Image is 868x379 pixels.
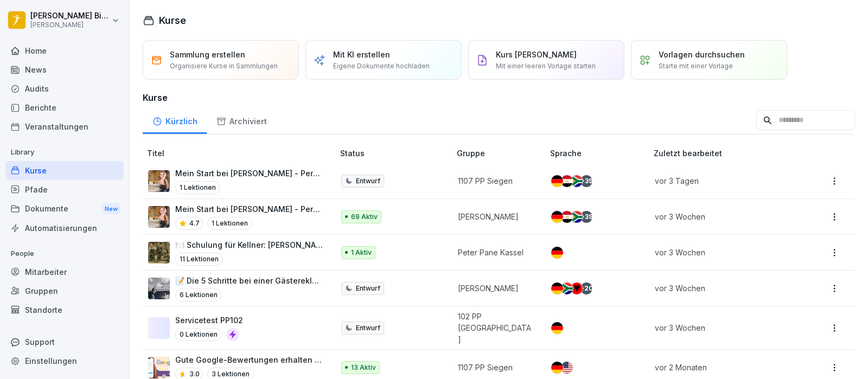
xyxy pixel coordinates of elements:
[207,106,276,134] a: Archiviert
[5,332,124,351] div: Support
[5,60,124,79] a: News
[496,49,577,60] p: Kurs [PERSON_NAME]
[148,170,170,192] img: aaay8cu0h1hwaqqp9269xjan.png
[340,147,452,159] p: Status
[458,311,533,345] p: 102 PP [GEOGRAPHIC_DATA]
[189,369,200,379] p: 3.0
[654,147,803,159] p: Zuletzt bearbeitet
[5,199,124,219] a: DokumenteNew
[175,239,323,250] p: 🍽️ Schulung für Kellner: [PERSON_NAME]
[571,282,583,294] img: al.svg
[351,248,372,258] p: 1 Aktiv
[457,147,546,159] p: Gruppe
[189,219,200,228] p: 4.7
[458,362,533,373] p: 1107 PP Siegen
[5,117,124,136] a: Veranstaltungen
[5,300,124,319] a: Standorte
[458,175,533,187] p: 1107 PP Siegen
[561,362,573,374] img: us.svg
[580,175,592,187] div: + 39
[5,281,124,300] a: Gruppen
[175,168,323,179] p: Mein Start bei [PERSON_NAME] - Personalfragebogen
[5,161,124,180] a: Kurse
[551,211,563,223] img: de.svg
[175,314,243,326] p: Servicetest PP102
[175,181,220,194] p: 1 Lektionen
[148,357,170,378] img: iwscqm9zjbdjlq9atufjsuwv.png
[5,79,124,98] a: Audits
[170,61,278,71] p: Organisiere Kurse in Sammlungen
[148,278,170,299] img: oxsac4sd6q4ntjxav4mftrwt.png
[143,91,855,104] h3: Kurse
[655,322,790,333] p: vor 3 Wochen
[5,144,124,161] p: Library
[561,211,573,223] img: eg.svg
[148,206,170,228] img: aaay8cu0h1hwaqqp9269xjan.png
[5,262,124,281] a: Mitarbeiter
[458,211,533,222] p: [PERSON_NAME]
[102,203,120,215] div: New
[5,219,124,237] a: Automatisierungen
[356,176,380,186] p: Entwurf
[175,253,223,266] p: 11 Lektionen
[580,282,592,294] div: + 20
[351,363,376,372] p: 13 Aktiv
[5,41,124,60] a: Home
[30,21,110,29] p: [PERSON_NAME]
[659,61,733,71] p: Starte mit einer Vorlage
[458,247,533,258] p: Peter Pane Kassel
[143,106,207,134] a: Kürzlich
[207,217,252,230] p: 1 Lektionen
[356,323,380,333] p: Entwurf
[659,49,745,60] p: Vorlagen durchsuchen
[655,282,790,294] p: vor 3 Wochen
[30,11,110,21] p: [PERSON_NAME] Bierstedt
[496,61,596,71] p: Mit einer leeren Vorlage starten
[551,282,563,294] img: de.svg
[551,362,563,374] img: de.svg
[175,354,323,365] p: Gute Google-Bewertungen erhalten 🌟
[159,13,186,28] h1: Kurse
[571,175,583,187] img: za.svg
[356,284,380,293] p: Entwurf
[175,275,323,286] p: 📝 Die 5 Schritte bei einer Gästereklamation
[5,351,124,370] a: Einstellungen
[175,328,222,341] p: 0 Lektionen
[5,199,124,219] div: Dokumente
[655,211,790,222] p: vor 3 Wochen
[175,203,323,215] p: Mein Start bei [PERSON_NAME] - Personalfragebogen
[333,49,390,60] p: Mit KI erstellen
[571,211,583,223] img: za.svg
[561,175,573,187] img: eg.svg
[175,288,222,301] p: 6 Lektionen
[170,49,245,60] p: Sammlung erstellen
[333,61,430,71] p: Eigene Dokumente hochladen
[5,98,124,117] a: Berichte
[551,247,563,259] img: de.svg
[561,282,573,294] img: za.svg
[580,211,592,223] div: + 39
[655,247,790,258] p: vor 3 Wochen
[551,322,563,334] img: de.svg
[5,180,124,199] a: Pfade
[655,175,790,187] p: vor 3 Tagen
[147,147,336,159] p: Titel
[148,242,170,264] img: c6pxyn0tmrqwj4a1jbcqb86l.png
[458,282,533,294] p: [PERSON_NAME]
[5,245,124,262] p: People
[551,175,563,187] img: de.svg
[351,212,378,222] p: 69 Aktiv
